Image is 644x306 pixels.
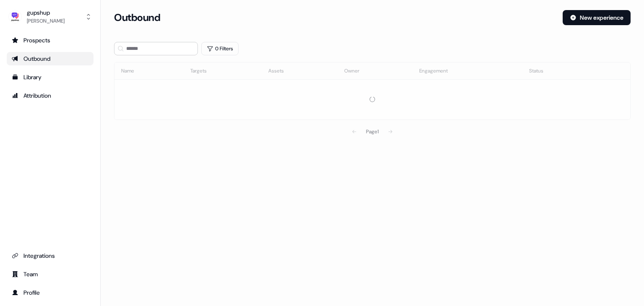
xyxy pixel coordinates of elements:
div: gupshup [27,8,65,17]
button: New experience [563,10,631,25]
div: Integrations [12,252,88,260]
div: Attribution [12,91,88,100]
div: Prospects [12,36,88,44]
div: [PERSON_NAME] [27,17,65,25]
button: 0 Filters [201,42,239,55]
a: Go to integrations [7,249,93,262]
a: Go to team [7,267,93,281]
a: Go to templates [7,70,93,84]
a: Go to prospects [7,34,93,47]
div: Outbound [12,54,88,63]
a: Go to profile [7,286,93,299]
a: Go to attribution [7,89,93,102]
a: Go to outbound experience [7,52,93,65]
button: gupshup[PERSON_NAME] [7,7,93,27]
div: Team [12,270,88,278]
div: Profile [12,288,88,297]
h3: Outbound [114,11,160,24]
div: Library [12,73,88,81]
